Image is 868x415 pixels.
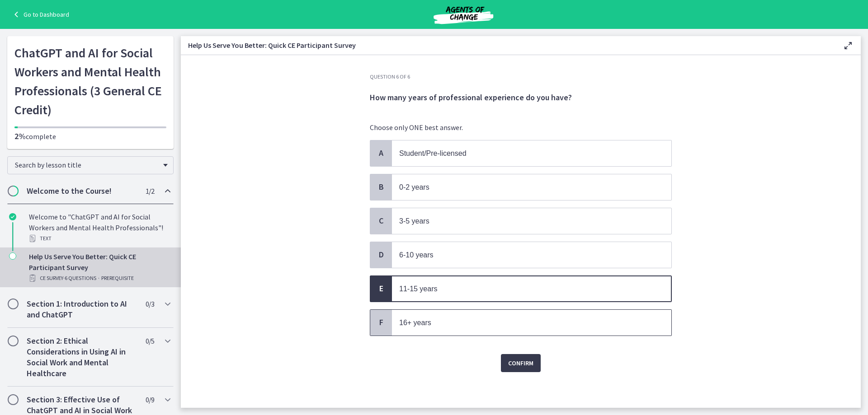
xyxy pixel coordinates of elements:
[29,211,170,244] div: Welcome to "ChatGPT and AI for Social Workers and Mental Health Professionals"!
[29,251,170,284] div: Help Us Serve You Better: Quick CE Participant Survey
[376,283,387,294] span: E
[188,40,828,51] h3: Help Us Serve You Better: Quick CE Participant Survey
[9,213,16,220] i: Completed
[370,73,672,80] h3: Question 6 of 6
[399,217,429,225] span: 3-5 years
[14,131,166,142] p: complete
[399,285,438,293] span: 11-15 years
[399,251,434,259] span: 6-10 years
[98,273,99,284] span: ·
[508,358,533,368] span: Confirm
[101,273,134,284] span: PREREQUISITE
[376,317,387,328] span: F
[376,182,387,192] span: B
[27,186,137,196] h2: Welcome to the Course!
[399,149,467,157] span: Student/Pre-licensed
[27,298,137,320] h2: Section 1: Introduction to AI and ChatGPT
[409,4,518,25] img: Agents of Change
[501,354,541,372] button: Confirm
[376,148,387,159] span: A
[376,249,387,260] span: D
[29,273,170,284] div: CE Survey
[146,394,154,405] span: 0 / 9
[376,215,387,226] span: C
[7,156,174,174] div: Search by lesson title
[399,319,431,326] span: 16+ years
[370,122,672,133] p: Choose only ONE best answer.
[15,160,159,169] span: Search by lesson title
[399,183,429,191] span: 0-2 years
[146,336,154,346] span: 0 / 5
[27,336,137,379] h2: Section 2: Ethical Considerations in Using AI in Social Work and Mental Healthcare
[146,298,154,309] span: 0 / 3
[63,273,96,284] span: · 6 Questions
[14,131,26,141] span: 2%
[370,92,672,103] h3: How many years of professional experience do you have?
[14,43,166,119] h1: ChatGPT and AI for Social Workers and Mental Health Professionals (3 General CE Credit)
[146,186,154,196] span: 1 / 2
[11,9,69,20] a: Go to Dashboard
[29,233,170,244] div: Text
